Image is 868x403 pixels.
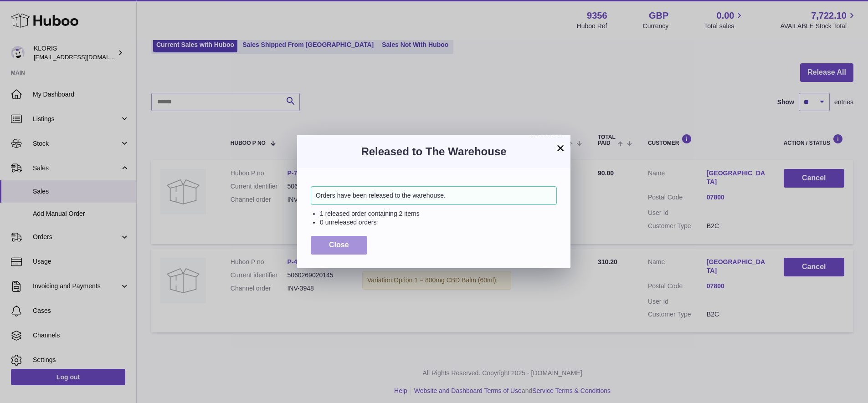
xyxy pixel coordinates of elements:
[311,236,367,255] button: Close
[555,143,566,153] button: ×
[320,209,557,218] li: 1 released order containing 2 items
[329,241,349,249] span: Close
[320,218,557,227] li: 0 unreleased orders
[311,186,557,205] div: Orders have been released to the warehouse.
[311,144,557,159] h3: Released to The Warehouse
